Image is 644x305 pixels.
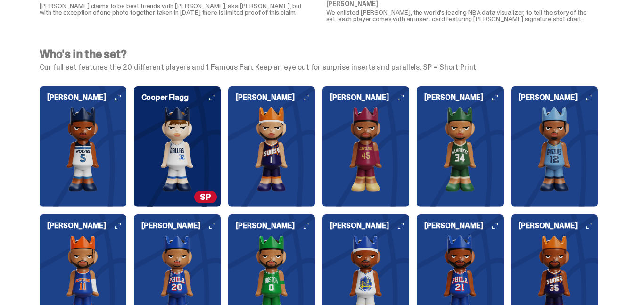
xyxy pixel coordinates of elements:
h6: [PERSON_NAME] [47,222,126,230]
p: We enlisted [PERSON_NAME], the world's leading NBA data visualizer, to tell the story of the set:... [326,9,598,22]
p: [PERSON_NAME] [326,0,598,7]
img: card image [134,107,221,192]
p: Our full set features the 20 different players and 1 Famous Fan. Keep an eye out for surprise ins... [40,64,598,71]
h6: [PERSON_NAME] [519,222,598,230]
img: card image [322,107,409,192]
h6: [PERSON_NAME] [47,94,126,101]
img: card image [40,107,126,192]
img: card image [511,107,598,192]
h6: [PERSON_NAME] [236,94,315,101]
p: [PERSON_NAME] claims to be best friends with [PERSON_NAME], aka [PERSON_NAME], but with the excep... [40,2,311,16]
h6: [PERSON_NAME] [424,94,504,101]
span: SP [194,191,217,203]
img: card image [417,107,504,192]
h6: [PERSON_NAME] [330,222,409,230]
h6: [PERSON_NAME] [519,94,598,101]
h4: Who's in the set? [40,49,598,60]
h6: [PERSON_NAME] [236,222,315,230]
h6: [PERSON_NAME] [141,222,221,230]
img: card image [228,107,315,192]
h6: Cooper Flagg [141,94,221,101]
h6: [PERSON_NAME] [330,94,409,101]
h6: [PERSON_NAME] [424,222,504,230]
